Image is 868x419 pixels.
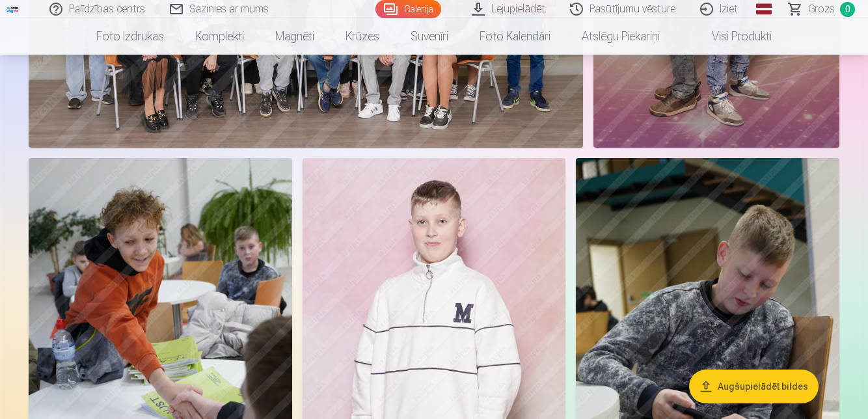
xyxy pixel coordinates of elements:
[180,18,260,55] a: Komplekti
[395,18,464,55] a: Suvenīri
[566,18,675,55] a: Atslēgu piekariņi
[464,18,566,55] a: Foto kalendāri
[689,370,819,403] button: Augšupielādēt bildes
[330,18,395,55] a: Krūzes
[81,18,180,55] a: Foto izdrukas
[840,2,855,17] span: 0
[5,5,20,13] img: /fa4
[260,18,330,55] a: Magnēti
[808,1,835,17] span: Grozs
[675,18,787,55] a: Visi produkti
